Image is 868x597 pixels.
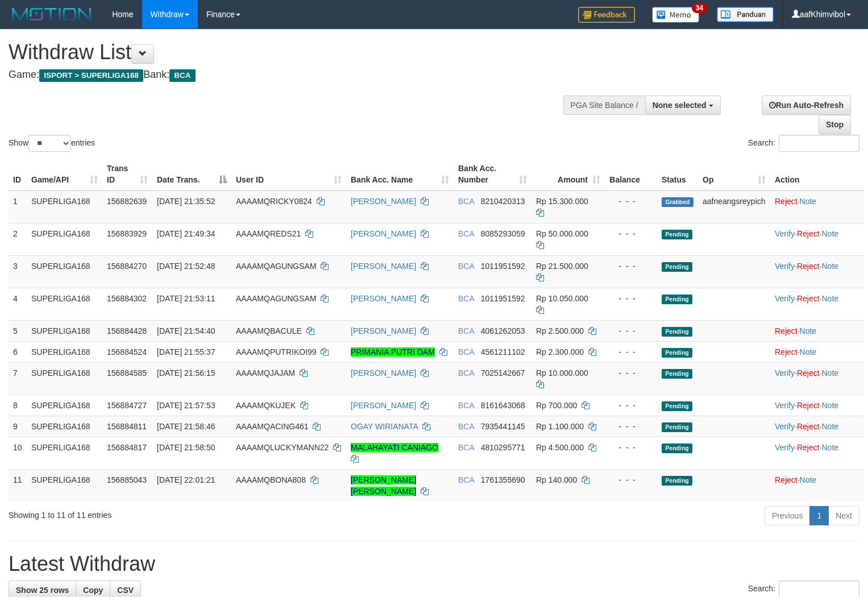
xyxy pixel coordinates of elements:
th: User ID: activate to sort column ascending [231,158,346,190]
span: Pending [662,327,692,337]
span: Rp 21.500.000 [536,262,588,271]
div: - - - [609,325,653,337]
div: - - - [609,346,653,358]
span: BCA [458,368,474,378]
span: Rp 700.000 [536,401,577,410]
span: Rp 2.300.000 [536,347,584,356]
a: [PERSON_NAME] [351,401,416,410]
a: Note [821,422,838,431]
th: Balance [605,158,657,190]
span: [DATE] 21:54:40 [157,326,215,335]
div: - - - [609,293,653,304]
a: Note [821,401,838,410]
img: panduan.png [717,7,774,22]
span: Pending [662,401,692,411]
a: Note [821,294,838,303]
span: BCA [458,197,474,206]
th: Bank Acc. Name: activate to sort column ascending [346,158,454,190]
span: Rp 15.300.000 [536,197,588,206]
td: · · [770,255,864,288]
span: AAAAMQACING461 [236,422,309,431]
span: AAAAMQKUJEK [236,401,296,410]
span: [DATE] 21:58:50 [157,443,215,452]
h1: Withdraw List [9,41,567,64]
span: Rp 4.500.000 [536,443,584,452]
a: Verify [775,443,795,452]
span: Copy 8085293059 to clipboard [481,229,525,238]
span: [DATE] 21:57:53 [157,401,215,410]
th: Amount: activate to sort column ascending [531,158,605,190]
td: · [770,190,864,223]
a: Note [821,229,838,238]
td: 9 [9,416,27,437]
td: 2 [9,223,27,255]
label: Show entries [9,135,95,152]
span: [DATE] 21:55:37 [157,347,215,356]
a: Verify [775,422,795,431]
span: ISPORT > SUPERLIGA168 [39,69,143,82]
a: Note [800,197,817,206]
a: OGAY WIRIANATA [351,422,418,431]
td: SUPERLIGA168 [27,437,102,469]
th: Action [770,158,864,190]
span: Copy 1761355690 to clipboard [481,475,525,484]
div: - - - [609,367,653,379]
span: BCA [458,347,474,356]
a: 1 [809,506,829,525]
label: Search: [748,135,859,152]
th: Status [657,158,698,190]
span: CSV [117,586,134,595]
td: · [770,341,864,362]
button: None selected [645,96,721,115]
span: Copy 1011951592 to clipboard [481,262,525,271]
a: Reject [797,262,820,271]
span: BCA [458,475,474,484]
td: SUPERLIGA168 [27,362,102,395]
span: AAAAMQJAJAM [236,368,295,378]
span: Pending [662,348,692,358]
span: Pending [662,295,692,304]
a: [PERSON_NAME] [351,326,416,335]
span: Copy 4061262053 to clipboard [481,326,525,335]
td: 4 [9,288,27,320]
div: - - - [609,474,653,486]
a: Reject [775,326,798,335]
span: AAAAMQREDS21 [236,229,301,238]
span: Rp 140.000 [536,475,577,484]
span: AAAAMQAGUNGSAM [236,262,317,271]
span: 156884585 [107,368,147,378]
th: Date Trans.: activate to sort column descending [152,158,231,190]
span: Copy 7935441145 to clipboard [481,422,525,431]
div: - - - [609,421,653,432]
span: AAAAMQRICKY0824 [236,197,312,206]
a: Note [821,443,838,452]
span: 156884811 [107,422,147,431]
span: None selected [653,101,707,110]
a: Verify [775,368,795,378]
td: · · [770,437,864,469]
span: BCA [458,326,474,335]
img: Feedback.jpg [578,7,635,23]
span: BCA [458,401,474,410]
a: Reject [797,422,820,431]
span: Rp 2.500.000 [536,326,584,335]
div: - - - [609,196,653,207]
th: ID [9,158,27,190]
span: Copy 8161643068 to clipboard [481,401,525,410]
span: Pending [662,262,692,272]
div: PGA Site Balance / [563,96,645,115]
th: Op: activate to sort column ascending [698,158,770,190]
a: [PERSON_NAME] [351,368,416,378]
a: Reject [775,197,798,206]
div: - - - [609,260,653,272]
span: Pending [662,369,692,379]
td: 7 [9,362,27,395]
td: SUPERLIGA168 [27,395,102,416]
span: BCA [458,229,474,238]
a: Reject [797,443,820,452]
td: 6 [9,341,27,362]
td: SUPERLIGA168 [27,255,102,288]
th: Bank Acc. Number: activate to sort column ascending [454,158,531,190]
span: Pending [662,422,692,432]
span: AAAAMQPUTRIKOI99 [236,347,317,356]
